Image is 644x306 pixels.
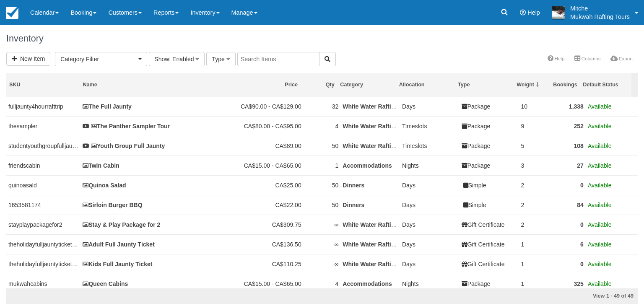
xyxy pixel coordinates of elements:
span: Available [588,162,612,169]
p: Mukwah Rafting Tours [570,13,630,21]
td: CA$136.50 [229,234,304,254]
td: ∞ [304,254,341,274]
td: 2 [519,175,548,195]
span: Available [588,241,612,248]
a: Help [543,53,569,65]
a: Adult Full Jaunty Ticket [83,241,155,248]
td: theholidayfulljauntyticketkids [6,254,80,274]
td: 4 [304,116,341,136]
a: White Water Rafting [343,123,398,130]
td: CA$22.00 [229,195,304,215]
td: Available [586,116,638,136]
td: Available [586,274,638,293]
td: studentyouthgroupfulljaunty [6,136,80,156]
td: CA$15.00 - CA$65.00 [229,156,304,175]
td: stayplaypackagefor2 [6,215,80,234]
td: Quinoa Salad [80,175,229,195]
td: 84 [548,195,586,215]
td: Timeslots [400,116,460,136]
img: checkfront-main-nav-mini-logo.png [6,7,18,19]
div: Category [340,81,393,88]
td: 10 [519,97,548,117]
div: Default Status [583,81,628,88]
span: Type [212,56,224,62]
a: White Water Rafting [343,261,398,267]
a: Accommodations [343,162,392,169]
a: Stay & Play Package for 2 [83,221,160,228]
a: Youth Group Full Jaunty [83,143,165,149]
a: 1,338 [569,103,584,110]
td: Accommodations [340,274,400,293]
td: Dinners [340,195,400,215]
a: 325 [574,280,584,287]
td: Nights [400,156,460,175]
span: Available [588,123,612,130]
td: Available [586,234,638,254]
td: Available [586,175,638,195]
td: Available [586,156,638,175]
td: Nights [400,274,460,293]
td: Adult Full Jaunty Ticket [80,234,229,254]
td: Timeslots [400,136,460,156]
td: Package [460,116,519,136]
a: White Water Rafting [343,221,398,228]
a: Export [605,53,638,65]
td: 1,338 [548,97,586,117]
span: Available [588,280,612,287]
td: Twin Cabin [80,156,229,175]
td: Package [460,274,519,293]
td: 1 [304,156,341,175]
a: 252 [574,123,584,130]
td: Package [460,136,519,156]
td: White Water Rafting [340,234,400,254]
div: View 1 - 49 of 49 [431,293,634,300]
span: Category Filter [60,55,136,63]
a: Quinoa Salad [83,182,126,189]
td: Available [586,97,638,117]
div: Qty [304,81,335,88]
a: White Water Rafting [343,241,398,248]
div: Type [458,81,511,88]
td: Available [586,136,638,156]
td: CA$89.00 [229,136,304,156]
h1: Inventory [6,34,638,44]
td: 32 [304,97,341,117]
td: CA$15.00 - CA$65.00 [229,274,304,293]
td: Days [400,254,460,274]
a: The Panther Sampler Tour [83,123,170,130]
td: Days [400,175,460,195]
td: Available [586,215,638,234]
td: theholidayfulljauntyticketadult [6,234,80,254]
td: Days [400,195,460,215]
td: Package [460,97,519,117]
td: 2 [519,215,548,234]
td: 2 [519,195,548,215]
a: Columns [569,53,605,65]
td: 50 [304,175,341,195]
a: White Water Rafting [343,143,398,149]
td: 4 [304,274,341,293]
td: friendscabin [6,156,80,175]
span: Available [588,202,612,208]
td: Days [400,215,460,234]
td: 5 [519,136,548,156]
td: White Water Rafting [340,97,400,117]
div: Name [83,81,224,88]
td: The Full Jaunty [80,97,229,117]
td: 0 [548,254,586,274]
a: 0 [580,182,584,189]
a: Accommodations [343,280,392,287]
td: White Water Rafting [340,136,400,156]
td: Simple [460,195,519,215]
a: 27 [577,162,584,169]
p: Mitche [570,4,630,13]
td: 1 [519,254,548,274]
img: A1 [552,6,565,19]
span: Available [588,103,612,110]
div: Price [230,81,298,88]
div: SKU [9,81,77,88]
td: Youth Group Full Jaunty [80,136,229,156]
td: Available [586,195,638,215]
td: ∞ [304,234,341,254]
td: 1653581174 [6,195,80,215]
